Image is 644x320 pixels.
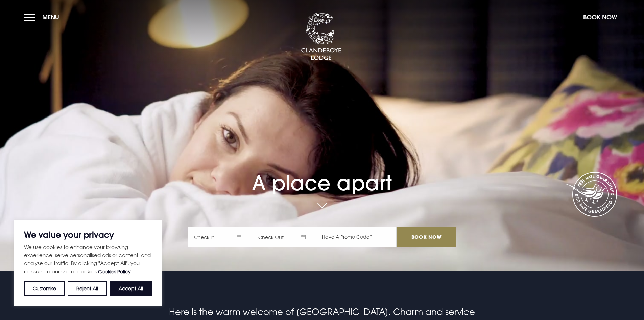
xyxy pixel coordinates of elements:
[68,281,107,296] button: Reject All
[110,281,152,296] button: Accept All
[188,227,252,247] span: Check In
[580,10,620,24] button: Book Now
[14,220,162,306] div: We value your privacy
[98,269,131,274] a: Cookies Policy
[397,227,456,247] input: Book Now
[24,243,152,276] p: We use cookies to enhance your browsing experience, serve personalised ads or content, and analys...
[252,227,316,247] span: Check Out
[301,13,341,61] img: Clandeboye Lodge
[24,231,152,239] p: We value your privacy
[24,10,63,24] button: Menu
[42,13,59,21] span: Menu
[188,151,456,195] h1: A place apart
[316,227,397,247] input: Have A Promo Code?
[24,281,65,296] button: Customise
